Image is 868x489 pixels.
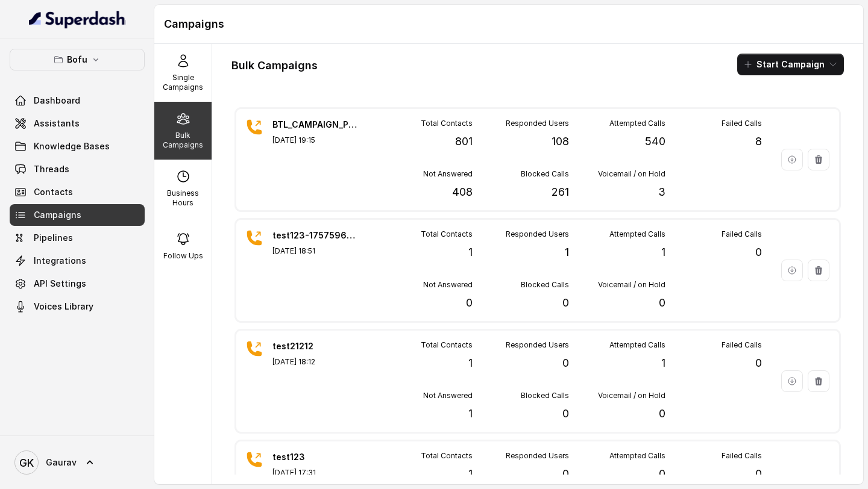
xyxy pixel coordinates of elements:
p: 0 [659,294,665,311]
p: [DATE] 17:31 [272,468,357,478]
p: Blocked Calls [521,391,569,400]
p: 1 [468,244,473,261]
button: Start Campaign [737,54,844,75]
p: Not Answered [423,280,473,290]
p: Total Contacts [421,451,473,461]
p: Single Campaigns [159,73,207,92]
a: API Settings [10,273,145,294]
p: Follow Ups [163,251,203,261]
p: Voicemail / on Hold [598,169,665,179]
p: 0 [562,466,569,482]
p: Responded Users [506,119,569,128]
p: 0 [755,355,762,372]
img: light.svg [29,10,126,29]
p: Voicemail / on Hold [598,280,665,290]
a: Integrations [10,250,145,272]
p: Failed Calls [722,451,762,461]
p: 261 [552,184,569,201]
span: API Settings [34,278,86,290]
p: 0 [755,466,762,482]
span: Gaurav [46,456,77,469]
p: Total Contacts [421,119,473,128]
p: 801 [455,133,473,150]
p: Bofu [67,52,87,67]
p: 0 [466,294,473,311]
p: 1 [468,355,473,372]
a: Voices Library [10,296,145,317]
span: Threads [34,163,69,175]
p: 0 [755,244,762,261]
a: Knowledge Bases [10,135,145,157]
a: Gaurav [10,446,145,479]
p: Blocked Calls [521,280,569,290]
p: Responded Users [506,451,569,461]
p: Attempted Calls [609,340,665,350]
a: Campaigns [10,204,145,226]
p: 108 [552,133,569,150]
p: Attempted Calls [609,119,665,128]
a: Assistants [10,113,145,134]
p: 0 [659,466,665,482]
p: Bulk Campaigns [159,131,207,150]
p: 0 [659,405,665,422]
p: 1 [661,244,665,261]
span: Contacts [34,186,73,198]
span: Voices Library [34,301,93,313]
p: test123-1757596867168 [272,229,357,241]
p: 540 [645,133,665,150]
p: Failed Calls [722,340,762,350]
p: Failed Calls [722,229,762,239]
p: 1 [468,466,473,482]
span: Campaigns [34,209,81,221]
a: Contacts [10,181,145,203]
p: [DATE] 18:12 [272,357,357,367]
span: Integrations [34,255,86,267]
p: [DATE] 19:15 [272,135,357,145]
button: Bofu [10,49,145,70]
p: Not Answered [423,169,473,179]
p: Business Hours [159,188,207,208]
p: 408 [452,184,473,201]
p: Blocked Calls [521,169,569,179]
span: Dashboard [34,95,80,107]
span: Assistants [34,117,80,129]
p: Voicemail / on Hold [598,391,665,400]
p: 1 [468,405,473,422]
text: GK [19,456,34,469]
p: 1 [565,244,569,261]
p: 0 [562,294,569,311]
a: Threads [10,158,145,180]
span: Knowledge Bases [34,140,110,152]
a: Pipelines [10,227,145,249]
p: BTL_CAMPAIGN_PUNE_PUNE_110925_01 [272,119,357,131]
p: Attempted Calls [609,229,665,239]
p: 1 [661,355,665,372]
p: test21212 [272,340,357,352]
p: Failed Calls [722,119,762,128]
p: [DATE] 18:51 [272,246,357,256]
a: Dashboard [10,90,145,111]
p: Responded Users [506,340,569,350]
p: 8 [755,133,762,150]
p: Attempted Calls [609,451,665,461]
h1: Campaigns [164,14,854,34]
p: Total Contacts [421,340,473,350]
p: 0 [562,405,569,422]
p: Responded Users [506,229,569,239]
p: 0 [562,355,569,372]
p: Total Contacts [421,229,473,239]
h1: Bulk Campaigns [231,56,318,75]
p: Not Answered [423,391,473,400]
p: test123 [272,451,357,463]
span: Pipelines [34,232,73,244]
p: 3 [658,184,665,201]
